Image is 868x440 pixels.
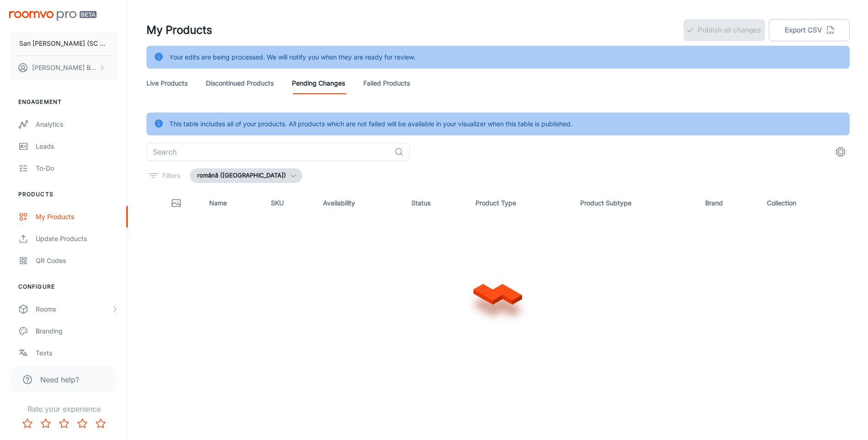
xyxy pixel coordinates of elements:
[36,212,119,222] div: My Products
[37,414,55,433] button: Rate 2 star
[92,414,110,433] button: Rate 5 star
[573,190,698,216] th: Product Subtype
[171,198,182,209] svg: Thumbnail
[769,19,850,41] button: Export CSV
[40,374,79,385] span: Need help?
[9,56,119,80] button: [PERSON_NAME] BIZGA
[73,414,92,433] button: Rate 4 star
[19,38,108,48] p: San [PERSON_NAME] (SC San Marco Design SRL)
[760,190,850,216] th: Collection
[36,348,119,358] div: Texts
[363,72,410,94] a: Failed Products
[36,304,111,314] div: Rooms
[404,190,468,216] th: Status
[36,234,119,244] div: Update Products
[146,72,188,94] a: Live Products
[169,115,572,133] div: This table includes all of your products. All products which are not failed will be available in ...
[206,72,274,94] a: Discontinued Products
[831,143,850,161] button: settings
[169,48,415,66] div: Your edits are being processed. We will notify you when they are ready for review.
[18,414,37,433] button: Rate 1 star
[36,119,119,129] div: Analytics
[146,22,212,38] h1: My Products
[9,32,119,55] button: San [PERSON_NAME] (SC San Marco Design SRL)
[36,326,119,336] div: Branding
[698,190,760,216] th: Brand
[292,72,345,94] a: Pending Changes
[32,63,97,73] p: [PERSON_NAME] BIZGA
[36,256,119,266] div: QR Codes
[190,168,302,183] button: română ([GEOGRAPHIC_DATA])
[7,403,120,414] p: Rate your experience
[264,190,316,216] th: SKU
[316,190,404,216] th: Availability
[146,143,391,161] input: Search
[55,414,73,433] button: Rate 3 star
[9,11,97,21] img: Roomvo PRO Beta
[36,141,119,151] div: Leads
[202,190,264,216] th: Name
[468,190,573,216] th: Product Type
[36,163,119,173] div: To-do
